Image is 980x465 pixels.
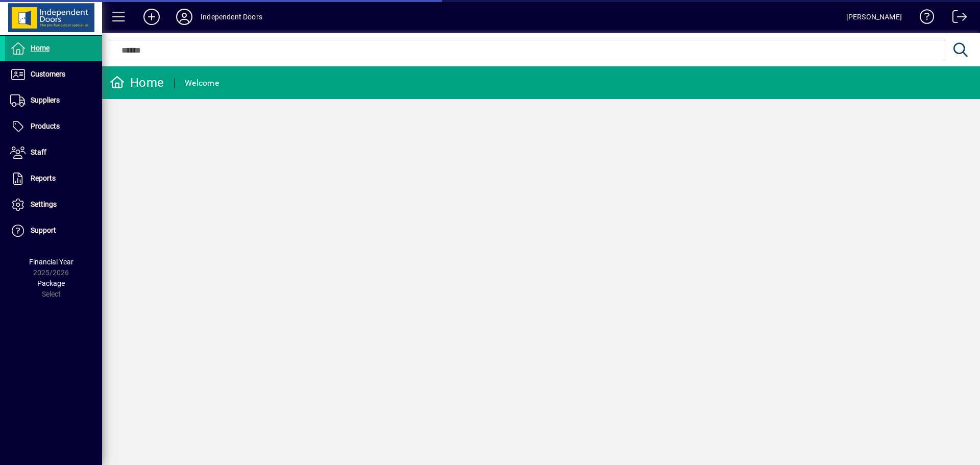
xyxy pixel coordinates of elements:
[5,218,102,243] a: Support
[31,70,65,78] span: Customers
[29,258,73,266] span: Financial Year
[37,279,65,287] span: Package
[31,44,50,52] span: Home
[5,192,102,217] a: Settings
[5,140,102,165] a: Staff
[945,2,967,35] a: Logout
[5,166,102,191] a: Reports
[5,62,102,87] a: Customers
[135,8,168,26] button: Add
[31,148,46,156] span: Staff
[110,75,164,91] div: Home
[168,8,201,26] button: Profile
[185,75,219,91] div: Welcome
[5,88,102,113] a: Suppliers
[912,2,935,35] a: Knowledge Base
[31,226,56,234] span: Support
[5,114,102,139] a: Products
[31,122,60,130] span: Products
[31,174,56,182] span: Reports
[31,200,57,208] span: Settings
[846,9,902,25] div: [PERSON_NAME]
[201,9,262,25] div: Independent Doors
[31,96,60,104] span: Suppliers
